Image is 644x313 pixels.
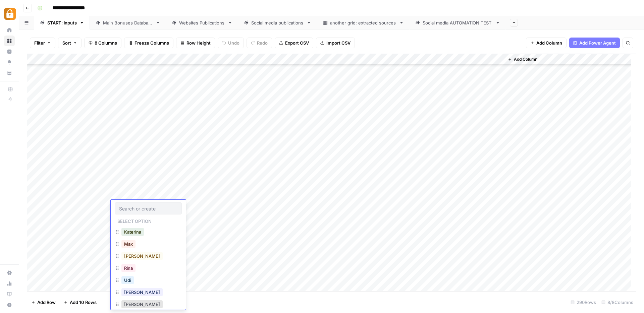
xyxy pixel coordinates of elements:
[4,267,15,278] a: Settings
[218,38,244,48] button: Undo
[119,205,177,211] input: Search or create
[103,19,153,26] div: Main Bonuses Database
[121,276,134,284] button: Udi
[4,5,15,22] button: Workspace: Adzz
[4,36,15,46] a: Browse
[47,19,77,26] div: START: inputs
[115,216,154,225] p: Select option
[251,19,304,26] div: Social media publications
[4,8,16,20] img: Adzz Logo
[115,263,182,275] div: Rina
[514,56,537,62] span: Add Column
[60,297,101,308] button: Add 10 Rows
[285,40,309,46] span: Export CSV
[228,40,239,46] span: Undo
[166,16,238,29] a: Websites Publications
[257,40,268,46] span: Redo
[579,40,616,46] span: Add Power Agent
[30,38,55,48] button: Filter
[115,239,182,251] div: Max
[124,38,173,48] button: Freeze Columns
[58,38,82,48] button: Sort
[115,227,182,239] div: Katerina
[95,40,117,46] span: 8 Columns
[34,16,90,29] a: START: inputs
[186,40,211,46] span: Row Height
[179,19,225,26] div: Websites Publications
[4,289,15,300] a: Learning Hub
[526,38,567,48] button: Add Column
[121,240,136,248] button: Max
[115,275,182,287] div: Udi
[135,40,169,46] span: Freeze Columns
[316,38,355,48] button: Import CSV
[84,38,121,48] button: 8 Columns
[70,299,97,306] span: Add 10 Rows
[423,19,493,26] div: Social media AUTOMATION TEST
[536,40,562,46] span: Add Column
[37,299,56,306] span: Add Row
[115,299,182,311] div: [PERSON_NAME]
[247,38,272,48] button: Redo
[176,38,215,48] button: Row Height
[34,40,45,46] span: Filter
[4,68,15,78] a: Your Data
[90,16,166,29] a: Main Bonuses Database
[317,16,410,29] a: another grid: extracted sources
[115,287,182,299] div: [PERSON_NAME]
[410,16,506,29] a: Social media AUTOMATION TEST
[275,38,313,48] button: Export CSV
[4,46,15,57] a: Insights
[27,297,60,308] button: Add Row
[115,251,182,263] div: [PERSON_NAME]
[568,297,599,308] div: 290 Rows
[330,19,396,26] div: another grid: extracted sources
[121,264,136,272] button: Rina
[238,16,317,29] a: Social media publications
[4,278,15,289] a: Usage
[505,55,540,64] button: Add Column
[121,252,163,260] button: [PERSON_NAME]
[569,38,620,48] button: Add Power Agent
[121,300,163,308] button: [PERSON_NAME]
[4,57,15,68] a: Opportunities
[599,297,636,308] div: 8/8 Columns
[121,228,144,236] button: Katerina
[62,40,71,46] span: Sort
[121,288,163,296] button: [PERSON_NAME]
[326,40,351,46] span: Import CSV
[4,300,15,310] button: Help + Support
[4,25,15,36] a: Home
